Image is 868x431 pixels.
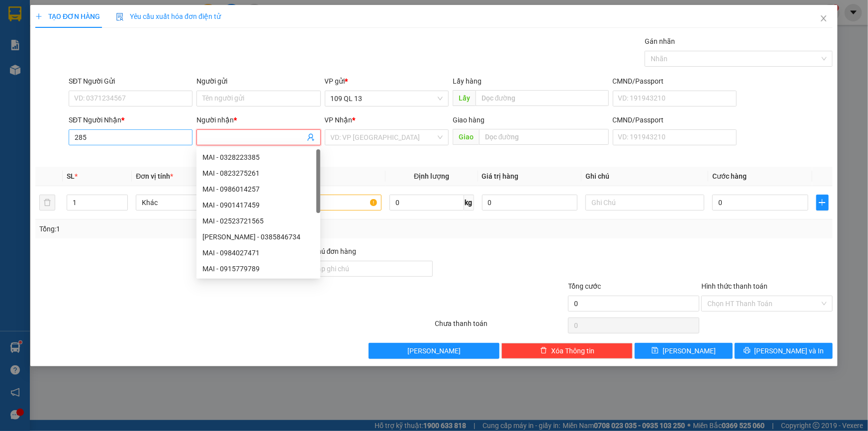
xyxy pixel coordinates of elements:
[414,172,449,180] span: Định lượng
[369,343,500,359] button: [PERSON_NAME]
[196,213,320,229] div: MAI - 02523721565
[202,200,314,211] div: MAI - 0901417459
[196,197,320,213] div: MAI - 0901417459
[479,129,609,145] input: Dọc đường
[407,345,461,356] span: [PERSON_NAME]
[476,90,609,106] input: Dọc đường
[142,195,249,210] span: Khác
[116,12,221,20] span: Yêu cầu xuất hóa đơn điện tử
[635,343,733,359] button: save[PERSON_NAME]
[196,181,320,197] div: MAI - 0986014257
[35,12,100,20] span: TẠO ĐƠN HÀNG
[712,172,747,180] span: Cước hàng
[325,76,449,87] div: VP gửi
[581,167,708,186] th: Ghi chú
[67,172,75,180] span: SL
[568,282,601,290] span: Tổng cước
[434,318,568,335] div: Chưa thanh toán
[540,347,547,355] span: delete
[202,168,314,179] div: MAI - 0823275261
[820,14,828,22] span: close
[464,195,474,211] span: kg
[196,229,320,245] div: XUÂN MAI - 0385846734
[482,195,578,211] input: 0
[57,6,141,19] b: [PERSON_NAME]
[482,172,519,180] span: Giá trị hàng
[307,133,315,141] span: user-add
[302,261,433,277] input: Ghi chú đơn hàng
[613,76,737,87] div: CMND/Passport
[69,76,193,87] div: SĐT Người Gửi
[39,195,55,211] button: delete
[196,261,320,277] div: MAI - 0915779789
[744,347,751,355] span: printer
[196,165,320,181] div: MAI - 0823275261
[202,215,314,226] div: MAI - 02523721565
[302,247,357,255] label: Ghi chú đơn hàng
[645,37,675,45] label: Gán nhãn
[202,152,314,163] div: MAI - 0328223385
[4,34,190,59] li: 02523854854,0913854573, 0913854356
[196,114,320,125] div: Người nhận
[196,76,320,87] div: Người gửi
[453,90,476,106] span: Lấy
[4,22,190,34] li: 01 [PERSON_NAME]
[202,263,314,274] div: MAI - 0915779789
[810,5,838,33] button: Close
[816,195,829,211] button: plus
[755,345,824,356] span: [PERSON_NAME] và In
[701,282,768,290] label: Hình thức thanh toán
[613,114,737,125] div: CMND/Passport
[663,345,716,356] span: [PERSON_NAME]
[551,345,594,356] span: Xóa Thông tin
[136,172,173,180] span: Đơn vị tính
[501,343,633,359] button: deleteXóa Thông tin
[453,77,482,85] span: Lấy hàng
[453,129,479,145] span: Giao
[57,36,65,44] span: phone
[263,195,382,211] input: VD: Bàn, Ghế
[202,247,314,258] div: MAI - 0984027471
[453,116,484,124] span: Giao hàng
[69,114,193,125] div: SĐT Người Nhận
[585,195,704,211] input: Ghi Chú
[4,4,54,54] img: logo.jpg
[817,199,828,207] span: plus
[735,343,833,359] button: printer[PERSON_NAME] và In
[39,223,335,234] div: Tổng: 1
[652,347,659,355] span: save
[202,184,314,195] div: MAI - 0986014257
[4,74,100,91] b: GỬI : 109 QL 13
[57,24,65,32] span: environment
[196,149,320,165] div: MAI - 0328223385
[202,231,314,242] div: [PERSON_NAME] - 0385846734
[35,13,42,20] span: plus
[196,146,320,158] div: Tên không hợp lệ
[116,13,124,21] img: icon
[325,116,353,124] span: VP Nhận
[331,91,443,106] span: 109 QL 13
[196,245,320,261] div: MAI - 0984027471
